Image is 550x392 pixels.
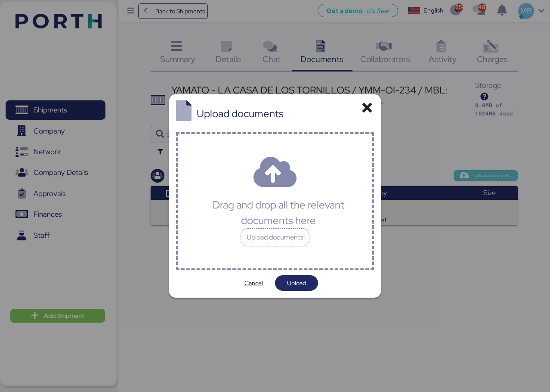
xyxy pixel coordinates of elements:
[232,275,275,291] button: Cancel
[287,278,306,288] span: Upload
[244,278,263,288] span: Cancel
[197,110,284,118] div: Upload documents
[241,228,309,246] div: Upload documents
[191,197,366,228] div: Drag and drop all the relevant documents here
[275,275,318,291] button: Upload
